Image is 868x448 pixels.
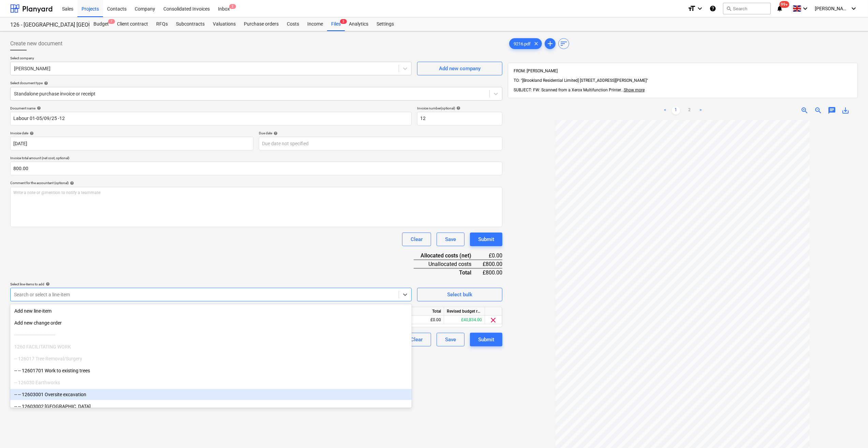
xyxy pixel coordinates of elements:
div: 126 - [GEOGRAPHIC_DATA] [GEOGRAPHIC_DATA] [10,21,81,29]
a: Purchase orders [240,17,283,31]
div: 9216.pdf [509,38,542,49]
span: clear [489,316,498,324]
span: help [28,131,34,135]
button: Search [723,3,771,14]
a: Income [303,17,327,31]
span: 2 [229,4,236,9]
i: notifications [776,4,783,13]
div: £800.00 [482,268,502,277]
div: £800.00 [482,260,502,268]
div: Comment for the accountant (optional) [10,181,502,185]
div: Select line-items to add [10,282,412,286]
a: Analytics [345,17,372,31]
span: [PERSON_NAME] [815,6,849,11]
div: Total [403,307,444,316]
span: add [546,40,554,48]
span: TO: "[Brookland Residential Limited] [STREET_ADDRESS][PERSON_NAME]" [514,78,648,83]
div: Allocated costs (net) [414,252,482,260]
span: help [69,181,74,185]
div: Submit [478,335,494,344]
p: Invoice total amount (net cost, optional) [10,156,502,162]
a: RFQs [152,17,172,31]
div: ------------------------------ [10,329,412,340]
span: save_alt [841,106,850,115]
span: Create new document [10,40,62,48]
button: Submit [470,233,502,246]
span: 9216.pdf [510,41,535,46]
i: keyboard_arrow_down [850,4,858,13]
span: help [272,131,278,135]
div: Save [445,335,456,344]
div: -- 126017 Tree Removal/Surgery [10,353,412,364]
div: Clear [411,335,423,344]
div: Invoice date [10,131,253,135]
div: Total [414,268,482,277]
a: Previous page [661,106,669,115]
input: Due date not specified [259,137,502,150]
div: Select document type [10,81,502,85]
a: Valuations [209,17,240,31]
div: -- -- 12601701 Work to existing trees [10,365,412,376]
iframe: Chat Widget [834,415,868,448]
a: Client contract [113,17,152,31]
span: help [43,81,48,85]
span: ... [621,88,645,92]
span: sort [560,40,568,48]
div: Revised budget remaining [444,307,485,316]
div: Unallocated costs [414,260,482,268]
span: FROM: [PERSON_NAME] [514,69,558,73]
div: -- -- 12603002 [GEOGRAPHIC_DATA] [10,401,412,412]
div: Submit [478,235,494,244]
button: Add new company [417,62,502,75]
div: Select bulk [447,290,472,299]
span: Show more [624,88,645,92]
button: Save [437,333,465,346]
span: search [726,6,732,11]
span: zoom_out [814,106,822,115]
span: chat [828,106,836,115]
a: Budget7 [89,17,113,31]
div: -- -- 12603001 Oversite excavation [10,389,412,400]
span: help [35,106,41,110]
button: Select bulk [417,288,502,301]
a: Costs [283,17,303,31]
a: Files3 [327,17,345,31]
span: zoom_in [800,106,809,115]
span: help [44,282,50,286]
a: Subcontracts [172,17,209,31]
div: Add new change order [10,317,412,328]
div: Files [327,17,345,31]
div: Settings [372,17,398,31]
div: Clear [411,235,423,244]
button: Submit [470,333,502,346]
div: £0.00 [482,252,502,260]
div: Add new line-item [10,305,412,316]
div: -- 126030 Earthworks [10,377,412,388]
a: Next page [696,106,705,115]
p: Select company [10,56,412,62]
div: Add new company [439,64,481,73]
div: 1260 FACILITATING WORK [10,341,412,352]
span: 99+ [780,1,790,8]
a: Page 2 [686,106,694,115]
input: Invoice total amount (net cost, optional) [10,162,502,175]
i: Knowledge base [709,4,716,13]
span: SUBJECT: FW: Scanned from a Xerox Multifunction Printer [514,88,621,92]
div: Due date [259,131,502,135]
span: 3 [340,19,347,24]
input: Document name [10,112,412,125]
button: Save [437,233,465,246]
div: £0.00 [403,316,444,324]
i: keyboard_arrow_down [696,4,704,13]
